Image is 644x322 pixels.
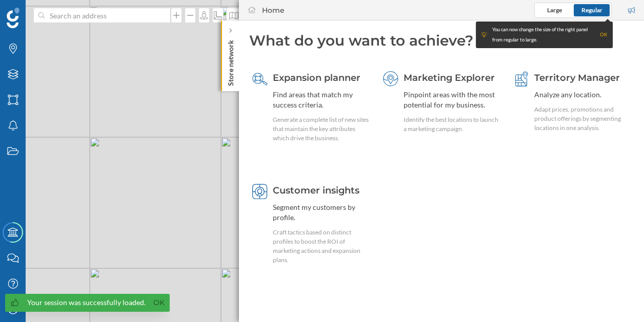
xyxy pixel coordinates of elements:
div: Segment my customers by profile. [273,202,369,223]
span: Soporte [21,7,57,16]
span: Large [547,6,562,14]
img: search-areas.svg [252,71,268,87]
div: Pinpoint areas with the most potential for my business. [404,90,500,110]
img: territory-manager.svg [514,71,529,87]
div: Home [262,5,285,15]
a: Ok [151,297,167,309]
span: Expansion planner [273,72,360,83]
p: Store network [226,36,236,86]
div: Generate a complete list of new sites that maintain the key attributes which drive the business. [273,115,369,143]
div: OK [600,30,608,40]
div: You can now change the size of the right panel from regular to large. [492,25,595,45]
span: Marketing Explorer [404,72,495,83]
div: Analyze any location. [534,90,631,100]
span: Territory Manager [534,72,620,83]
div: Adapt prices, promotions and product offerings by segmenting locations in one analysis. [534,105,631,133]
div: Find areas that match my success criteria. [273,90,369,110]
div: Your session was successfully loaded. [27,297,146,308]
img: explorer.svg [383,71,398,87]
div: Craft tactics based on distinct profiles to boost the ROI of marketing actions and expansion plans. [273,228,369,265]
span: Customer insights [273,185,359,196]
img: Geoblink Logo [7,8,19,28]
div: What do you want to achieve? [249,31,634,50]
img: customer-intelligence.svg [252,184,268,199]
div: Identify the best locations to launch a marketing campaign. [404,115,500,134]
span: Regular [581,6,602,14]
